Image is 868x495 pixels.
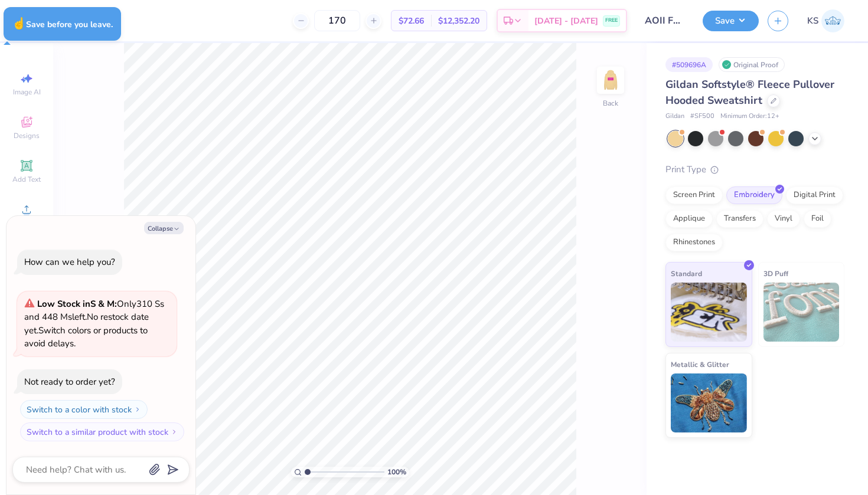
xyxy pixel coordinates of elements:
[726,186,782,204] div: Embroidery
[720,112,779,122] span: Minimum Order: 12 +
[144,222,184,234] button: Collapse
[671,283,747,342] img: Standard
[13,87,41,97] span: Image AI
[636,9,694,32] input: Untitled Design
[807,9,844,32] a: KS
[763,283,840,342] img: 3D Puff
[603,98,618,109] div: Back
[665,186,723,204] div: Screen Print
[314,10,360,31] input: – –
[20,422,184,441] button: Switch to a similar product with stock
[763,267,788,280] span: 3D Puff
[665,234,723,251] div: Rhinestones
[767,210,800,228] div: Vinyl
[716,210,763,228] div: Transfers
[171,428,178,435] img: Switch to a similar product with stock
[20,400,148,419] button: Switch to a color with stock
[534,15,598,27] span: [DATE] - [DATE]
[665,163,844,176] div: Print Type
[37,298,117,310] strong: Low Stock in S & M :
[671,358,729,371] span: Metallic & Glitter
[24,311,149,336] span: No restock date yet.
[665,57,713,72] div: # 509696A
[387,467,406,477] span: 100 %
[24,298,164,350] span: Only 310 Ss and 448 Ms left. Switch colors or products to avoid delays.
[703,11,759,31] button: Save
[665,77,834,107] span: Gildan Softstyle® Fleece Pullover Hooded Sweatshirt
[399,15,424,27] span: $72.66
[14,131,40,140] span: Designs
[671,373,747,432] img: Metallic & Glitter
[690,112,714,122] span: # SF500
[804,210,831,228] div: Foil
[438,15,479,27] span: $12,352.20
[24,256,115,268] div: How can we help you?
[665,112,684,122] span: Gildan
[671,267,702,280] span: Standard
[786,186,843,204] div: Digital Print
[12,175,41,184] span: Add Text
[665,210,713,228] div: Applique
[24,376,115,388] div: Not ready to order yet?
[719,57,785,72] div: Original Proof
[821,9,844,32] img: Kate Salamone
[134,406,141,413] img: Switch to a color with stock
[605,17,618,25] span: FREE
[807,14,818,28] span: KS
[599,68,622,92] img: Back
